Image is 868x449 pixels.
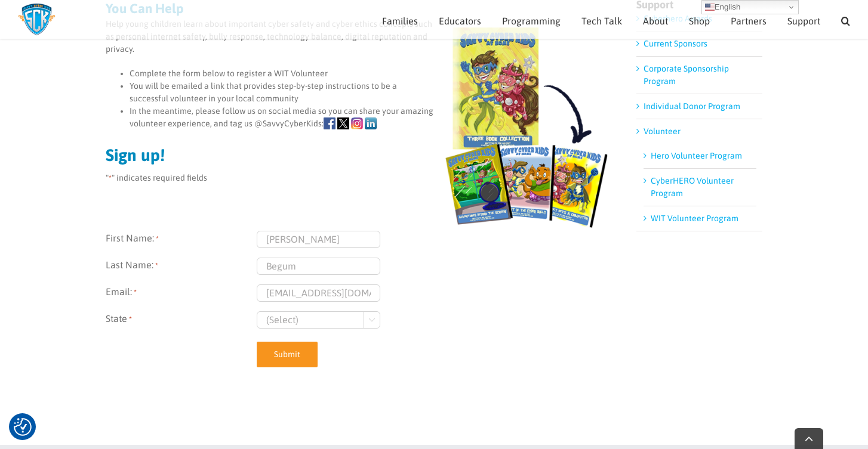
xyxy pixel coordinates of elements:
label: State [106,311,257,329]
span: Partners [731,16,767,26]
a: Individual Donor Program [644,101,740,111]
a: Corporate Sponsorship Program [644,64,729,86]
img: icons-Instagram.png [351,117,363,129]
img: icons-Facebook.png [324,117,335,129]
a: WIT Volunteer Program [651,213,738,223]
button: Consent Preferences [14,418,32,436]
span: Tech Talk [581,16,622,26]
span: About [643,16,668,26]
span: Shop [689,16,710,26]
h2: Sign up! [106,147,610,163]
a: Hero Volunteer Program [651,151,742,160]
span: Support [787,16,820,26]
li: In the meantime, please follow us on social media so you can share your amazing volunteer experie... [130,105,610,130]
img: icons-X.png [337,117,349,129]
a: CyberHERO Volunteer Program [651,176,734,198]
a: Volunteer [644,126,681,136]
img: Revisit consent button [14,418,32,436]
img: icons-linkedin.png [365,117,377,129]
label: Email: [106,284,257,302]
img: en [705,2,715,12]
span: Educators [439,16,481,26]
input: Submit [257,342,318,367]
a: Current Sponsors [644,39,707,48]
li: You will be emailed a link that provides step-by-step instructions to be a successful volunteer i... [130,80,610,105]
span: Programming [502,16,561,26]
img: Savvy Cyber Kids Logo [18,3,56,36]
label: First Name: [106,231,257,248]
span: Families [382,16,418,26]
p: " " indicates required fields [106,172,610,184]
li: Complete the form below to register a WIT Volunteer [130,67,610,80]
label: Last Name: [106,258,257,275]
